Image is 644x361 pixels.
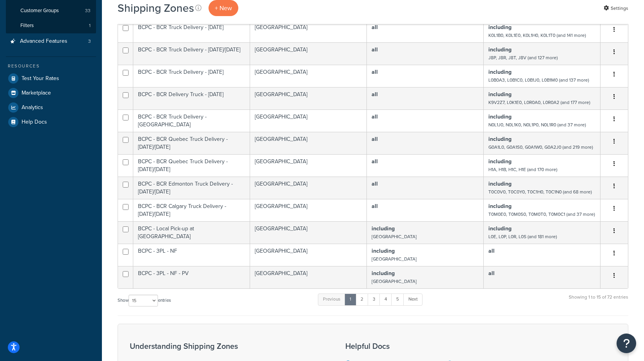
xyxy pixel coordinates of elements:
[250,109,367,132] td: [GEOGRAPHIC_DATA]
[6,18,96,33] a: Filters 1
[250,42,367,65] td: [GEOGRAPHIC_DATA]
[372,255,417,263] small: [GEOGRAPHIC_DATA]
[372,233,417,240] small: [GEOGRAPHIC_DATA]
[22,104,43,111] span: Analytics
[356,294,368,305] a: 2
[488,188,592,195] small: T0C0V0, T0C0Y0, T0C1H0, T0C1N0 (and 68 more)
[22,90,51,97] span: Marketplace
[133,132,250,154] td: BCPC - BCR Quebec Truck Delivery - [DATE]/[DATE]
[372,135,378,143] b: all
[250,221,367,244] td: [GEOGRAPHIC_DATA]
[345,342,494,350] h3: Helpful Docs
[488,23,512,31] b: including
[133,154,250,177] td: BCPC - BCR Quebec Truck Delivery - [DATE]/[DATE]
[118,295,171,306] label: Show entries
[250,132,367,154] td: [GEOGRAPHIC_DATA]
[133,65,250,87] td: BCPC - BCR Truck Delivery - [DATE]
[488,233,557,240] small: L0E, L0P, L0R, L0S (and 181 more)
[250,154,367,177] td: [GEOGRAPHIC_DATA]
[488,99,590,106] small: K9V2Z7, L0K1E0, L0R0A0, L0R0A2 (and 177 more)
[488,90,512,98] b: including
[133,109,250,132] td: BCPC - BCR Truck Delivery - [GEOGRAPHIC_DATA]
[133,42,250,65] td: BCPC - BCR Truck Delivery - [DATE]/[DATE]
[372,269,395,277] b: including
[133,20,250,42] td: BCPC - BCR Truck Delivery - [DATE]
[569,293,628,310] div: Showing 1 to 15 of 72 entries
[372,202,378,210] b: all
[372,247,395,255] b: including
[488,247,495,255] b: all
[488,77,589,84] small: L0B0A3, L0B1C0, L0B1J0, L0B1M0 (and 137 more)
[133,244,250,266] td: BCPC - 3PL - NF
[488,135,512,143] b: including
[488,54,558,61] small: J8P, J8R, J8T, J8V (and 127 more)
[345,294,356,305] a: 1
[6,34,96,49] li: Advanced Features
[318,294,345,305] a: Previous
[118,0,194,16] h1: Shipping Zones
[372,180,378,188] b: all
[488,68,512,76] b: including
[133,221,250,244] td: BCPC - Local Pick-up at [GEOGRAPHIC_DATA]
[215,4,232,13] span: + New
[372,157,378,166] b: all
[133,87,250,109] td: BCPC - BCR Delivery Truck - [DATE]
[250,20,367,42] td: [GEOGRAPHIC_DATA]
[250,65,367,87] td: [GEOGRAPHIC_DATA]
[6,71,96,86] a: Test Your Rates
[133,177,250,199] td: BCPC - BCR Edmonton Truck Delivery - [DATE]/[DATE]
[372,113,378,121] b: all
[488,46,512,54] b: including
[6,34,96,49] a: Advanced Features 3
[604,3,628,14] a: Settings
[488,166,557,173] small: H1A, H1B, H1C, H1E (and 170 more)
[488,269,495,277] b: all
[250,244,367,266] td: [GEOGRAPHIC_DATA]
[488,32,586,39] small: K0L1B0, K0L1E0, K0L1H0, K0L1T0 (and 141 more)
[6,4,96,18] li: Customer Groups
[488,157,512,166] b: including
[372,46,378,54] b: all
[488,224,512,233] b: including
[6,100,96,115] a: Analytics
[488,113,512,121] b: including
[250,87,367,109] td: [GEOGRAPHIC_DATA]
[22,119,47,126] span: Help Docs
[372,68,378,76] b: all
[250,177,367,199] td: [GEOGRAPHIC_DATA]
[88,38,91,45] span: 3
[372,224,395,233] b: including
[89,22,91,29] span: 1
[6,86,96,100] a: Marketplace
[20,38,67,45] span: Advanced Features
[391,294,404,305] a: 5
[85,7,91,14] span: 33
[129,295,158,306] select: Showentries
[250,266,367,288] td: [GEOGRAPHIC_DATA]
[488,121,586,128] small: N0L1J0, N0L1K0, N0L1P0, N0L1R0 (and 37 more)
[488,180,512,188] b: including
[488,144,593,151] small: G0A1L0, G0A1S0, G0A1W0, G0A2J0 (and 219 more)
[372,23,378,31] b: all
[372,278,417,285] small: [GEOGRAPHIC_DATA]
[20,7,59,14] span: Customer Groups
[133,199,250,221] td: BCPC - BCR Calgary Truck Delivery - [DATE]/[DATE]
[6,63,96,69] div: Resources
[130,342,326,350] h3: Understanding Shipping Zones
[6,18,96,33] li: Filters
[6,115,96,129] a: Help Docs
[488,211,595,218] small: T0M0E0, T0M0S0, T0M0T0, T0M0C1 (and 37 more)
[250,199,367,221] td: [GEOGRAPHIC_DATA]
[20,22,34,29] span: Filters
[488,202,512,210] b: including
[379,294,392,305] a: 4
[133,266,250,288] td: BCPC - 3PL - NF - PV
[22,75,59,82] span: Test Your Rates
[6,4,96,18] a: Customer Groups 33
[368,294,380,305] a: 3
[403,294,423,305] a: Next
